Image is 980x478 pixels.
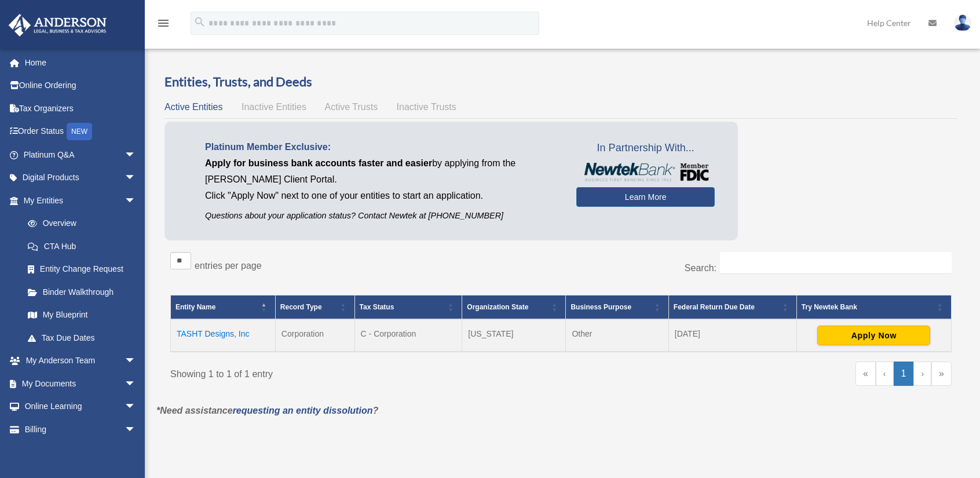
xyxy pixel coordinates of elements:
span: Business Purpose [571,303,631,311]
a: Previous [876,362,894,386]
label: Search: [685,263,716,273]
p: by applying from the [PERSON_NAME] Client Portal. [205,155,559,188]
th: Entity Name: Activate to invert sorting [171,295,276,319]
span: Organization State [467,303,528,311]
a: Learn More [576,187,715,207]
span: arrow_drop_down [125,372,148,396]
th: Federal Return Due Date: Activate to sort [668,295,796,319]
a: Next [913,362,931,386]
span: In Partnership With... [576,139,715,158]
a: Overview [16,212,142,235]
div: NEW [67,123,92,140]
span: Federal Return Due Date [674,303,755,311]
img: Anderson Advisors Platinum Portal [5,14,110,37]
a: Binder Walkthrough [16,280,148,304]
span: Tax Status [360,303,394,311]
a: Entity Change Request [16,258,148,281]
span: arrow_drop_down [125,166,148,190]
th: Business Purpose: Activate to sort [566,295,668,319]
i: menu [156,16,170,30]
span: arrow_drop_down [125,395,148,419]
a: Home [8,51,153,74]
div: Showing 1 to 1 of 1 entry [170,362,553,382]
span: Apply for business bank accounts faster and easier [205,158,432,168]
a: My Anderson Teamarrow_drop_down [8,349,153,373]
span: arrow_drop_down [125,349,148,373]
span: arrow_drop_down [125,143,148,167]
td: Other [566,319,668,352]
a: Online Ordering [8,74,153,97]
td: C - Corporation [354,319,462,352]
a: First [855,362,876,386]
em: *Need assistance ? [156,406,378,415]
p: Questions about your application status? Contact Newtek at [PHONE_NUMBER] [205,209,559,223]
span: arrow_drop_down [125,189,148,213]
p: Platinum Member Exclusive: [205,139,559,155]
a: requesting an entity dissolution [233,406,373,415]
a: 1 [894,362,914,386]
td: [US_STATE] [462,319,566,352]
a: Last [931,362,952,386]
th: Tax Status: Activate to sort [354,295,462,319]
td: TASHT Designs, Inc [171,319,276,352]
img: User Pic [954,14,971,31]
button: Apply Now [817,326,930,345]
a: CTA Hub [16,235,148,258]
span: Active Trusts [325,102,378,112]
a: menu [156,20,170,30]
div: Try Newtek Bank [802,300,934,314]
th: Organization State: Activate to sort [462,295,566,319]
th: Record Type: Activate to sort [275,295,354,319]
span: Record Type [280,303,322,311]
img: NewtekBankLogoSM.png [582,163,709,181]
th: Try Newtek Bank : Activate to sort [796,295,951,319]
a: Online Learningarrow_drop_down [8,395,153,418]
i: search [193,16,206,28]
a: Digital Productsarrow_drop_down [8,166,153,189]
h3: Entities, Trusts, and Deeds [164,73,957,91]
span: Inactive Entities [242,102,306,112]
span: Entity Name [175,303,215,311]
td: Corporation [275,319,354,352]
a: My Entitiesarrow_drop_down [8,189,148,212]
a: Tax Due Dates [16,326,148,349]
span: Active Entities [164,102,222,112]
a: Order StatusNEW [8,120,153,144]
a: My Blueprint [16,304,148,327]
span: arrow_drop_down [125,418,148,441]
a: Tax Organizers [8,97,153,120]
p: Click "Apply Now" next to one of your entities to start an application. [205,188,559,204]
a: My Documentsarrow_drop_down [8,372,153,395]
label: entries per page [195,261,262,271]
span: Inactive Trusts [397,102,456,112]
td: [DATE] [668,319,796,352]
a: Platinum Q&Aarrow_drop_down [8,143,153,166]
a: Billingarrow_drop_down [8,418,153,441]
